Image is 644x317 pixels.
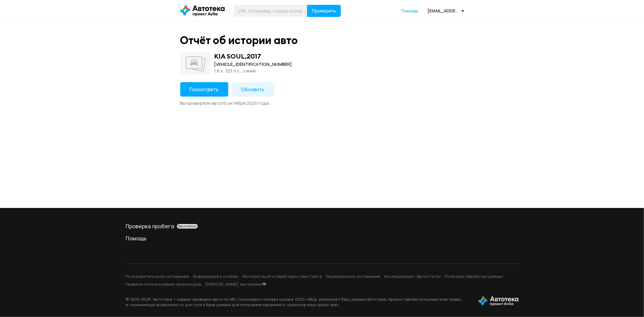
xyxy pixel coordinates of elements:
div: Проверка пробега [126,223,518,230]
span: бесплатно [178,224,197,228]
span: Обновить [241,86,265,93]
button: Проверить [307,5,341,17]
span: Проверить [312,8,336,13]
a: Пользовательское соглашение [126,274,190,279]
div: [VEHICLE_IDENTIFICATION_NUMBER] [214,61,292,68]
div: Отчёт об истории авто [180,34,298,47]
a: Эксплуатация и характеристики Сайта [242,274,322,279]
div: [EMAIL_ADDRESS][DOMAIN_NAME] [428,8,464,14]
img: tWS6KzJlK1XUpy65r7uaHVIs4JI6Dha8Nraz9T2hA03BhoCc4MtbvZCxBLwJIh+mQSIAkLBJpqMoKVdP8sONaFJLCz6I0+pu7... [479,296,518,306]
input: VIN, госномер, номер кузова [234,5,307,17]
button: Посмотреть [180,82,228,97]
a: Лицензионное соглашение [326,274,381,279]
a: Помощь [402,8,419,14]
a: Помощь [126,235,518,242]
button: Обновить [232,82,274,97]
a: [PERSON_NAME], мы помним [205,281,267,287]
span: Посмотреть [190,86,219,93]
span: Помощь [402,8,419,14]
a: Проверка пробегабесплатно [126,223,518,230]
a: Исследование «Автостата» [384,274,441,279]
a: Правила использования промокодов [126,281,202,287]
a: Политика обработки данных [445,274,503,279]
div: Вы проверяли авто 10 октября 2025 года . [180,100,464,106]
a: Информация о cookies [193,274,239,279]
p: © 2016– 2025 . Автотека — сервис проверки авто по VIN, госномеру и номеру кузова. ООО «АБД» реали... [126,296,469,307]
div: 1.6 л, 123 л.c., синий [214,68,292,74]
div: KIA SOUL , 2017 [214,52,261,60]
